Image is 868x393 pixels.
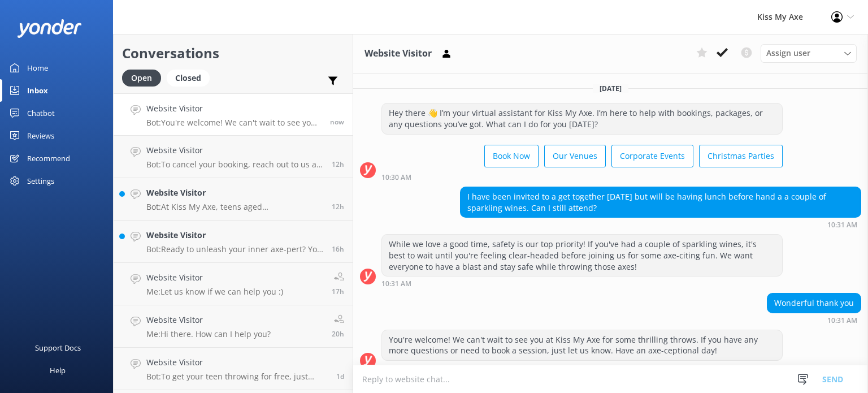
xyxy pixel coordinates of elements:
[461,187,861,217] div: I have been invited to a get together [DATE] but will be having lunch before hand a a couple of s...
[336,372,344,381] span: Sep 27 2025 06:53am (UTC +10:00) Australia/Sydney
[27,147,70,170] div: Recommend
[382,330,782,360] div: You're welcome! We can't wait to see you at Kiss My Axe for some thrilling throws. If you have an...
[766,47,810,59] span: Assign user
[544,145,606,167] button: Our Venues
[382,103,782,133] div: Hey there 👋 I’m your virtual assistant for Kiss My Axe. I’m here to help with bookings, packages,...
[146,118,322,128] p: Bot: You're welcome! We can't wait to see you at Kiss My Axe for some thrilling throws. If you ha...
[381,279,783,287] div: Sep 28 2025 10:31am (UTC +10:00) Australia/Sydney
[146,202,323,212] p: Bot: At Kiss My Axe, teens aged [DEMOGRAPHIC_DATA] and up can join in the axe-citing fun, as long...
[332,329,344,339] span: Sep 27 2025 02:17pm (UTC +10:00) Australia/Sydney
[114,221,353,263] a: Website VisitorBot:Ready to unleash your inner axe-pert? You can book your session anytime online...
[381,364,783,372] div: Sep 28 2025 10:31am (UTC +10:00) Australia/Sydney
[114,348,353,390] a: Website VisitorBot:To get your teen throwing for free, just book a Small Group session for one ad...
[167,70,210,87] div: Closed
[332,202,344,211] span: Sep 27 2025 09:54pm (UTC +10:00) Australia/Sydney
[460,221,861,228] div: Sep 28 2025 10:31am (UTC +10:00) Australia/Sydney
[381,280,411,287] strong: 10:31 AM
[35,336,81,359] div: Support Docs
[767,293,861,313] div: Wonderful thank you
[146,144,323,157] h4: Website Visitor
[114,178,353,221] a: Website VisitorBot:At Kiss My Axe, teens aged [DEMOGRAPHIC_DATA] and up can join in the axe-citin...
[50,359,66,382] div: Help
[332,244,344,254] span: Sep 27 2025 06:05pm (UTC +10:00) Australia/Sydney
[364,46,432,61] h3: Website Visitor
[593,84,628,93] span: [DATE]
[146,287,283,297] p: Me: Let us know if we can help you :)
[146,314,271,326] h4: Website Visitor
[146,159,323,170] p: Bot: To cancel your booking, reach out to us as early as possible. You can find all the details o...
[699,145,783,167] button: Christmas Parties
[122,71,167,84] a: Open
[146,102,322,115] h4: Website Visitor
[27,57,48,79] div: Home
[27,79,48,102] div: Inbox
[761,44,857,62] div: Assign User
[827,317,857,324] strong: 10:31 AM
[332,287,344,296] span: Sep 27 2025 04:40pm (UTC +10:00) Australia/Sydney
[381,173,783,181] div: Sep 28 2025 10:30am (UTC +10:00) Australia/Sydney
[146,329,271,339] p: Me: Hi there. How can I help you?
[17,19,82,38] img: yonder-white-logo.png
[382,235,782,276] div: While we love a good time, safety is our top priority! If you've had a couple of sparkling wines,...
[146,271,283,284] h4: Website Visitor
[122,70,161,87] div: Open
[146,356,328,369] h4: Website Visitor
[114,136,353,178] a: Website VisitorBot:To cancel your booking, reach out to us as early as possible. You can find all...
[146,187,323,199] h4: Website Visitor
[146,229,323,241] h4: Website Visitor
[114,305,353,348] a: Website VisitorMe:Hi there. How can I help you?20h
[767,316,861,324] div: Sep 28 2025 10:31am (UTC +10:00) Australia/Sydney
[827,222,857,228] strong: 10:31 AM
[114,93,353,136] a: Website VisitorBot:You're welcome! We can't wait to see you at Kiss My Axe for some thrilling thr...
[27,102,55,124] div: Chatbot
[146,244,323,254] p: Bot: Ready to unleash your inner axe-pert? You can book your session anytime online and check liv...
[484,145,539,167] button: Book Now
[611,145,693,167] button: Corporate Events
[167,71,215,84] a: Closed
[114,263,353,305] a: Website VisitorMe:Let us know if we can help you :)17h
[332,159,344,169] span: Sep 27 2025 10:28pm (UTC +10:00) Australia/Sydney
[27,170,54,192] div: Settings
[381,174,411,181] strong: 10:30 AM
[330,117,344,127] span: Sep 28 2025 10:31am (UTC +10:00) Australia/Sydney
[122,42,344,64] h2: Conversations
[27,124,54,147] div: Reviews
[146,372,328,382] p: Bot: To get your teen throwing for free, just book a Small Group session for one adult and select...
